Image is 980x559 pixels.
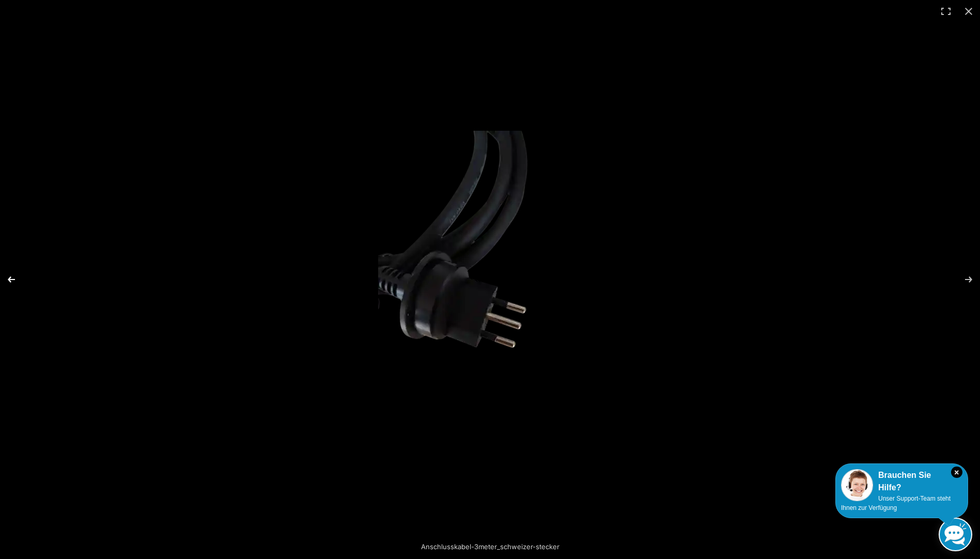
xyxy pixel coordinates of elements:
[841,495,951,511] span: Unser Support-Team steht Ihnen zur Verfügung
[378,131,602,429] img: Anschlusskabel-3meter_schweizer-stecker
[841,469,873,501] img: Customer service
[951,467,962,478] i: Schließen
[841,469,962,494] div: Brauchen Sie Hilfe?
[382,536,599,557] div: Anschlusskabel-3meter_schweizer-stecker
